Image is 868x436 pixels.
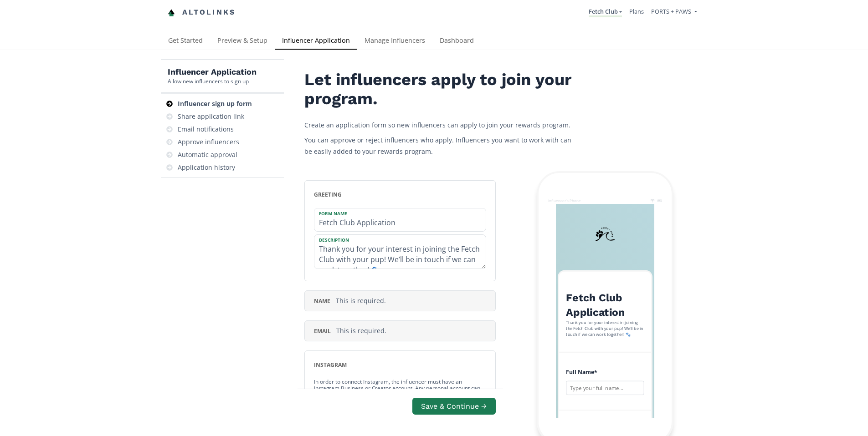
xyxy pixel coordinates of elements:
div: Automatic approval [178,150,237,159]
a: Get Started [161,32,210,51]
a: Preview & Setup [210,32,275,51]
div: Allow new influencers to sign up [168,77,257,85]
p: Create an application form so new influencers can apply to join your rewards program. [304,119,578,131]
span: PORTS + PAWS [651,7,691,15]
span: name [314,297,330,305]
small: In order to connect Instagram, the influencer must have an Instagram Business or Creator account. [314,374,480,401]
p: You can approve or reject influencers who apply. Influencers you want to work with can be easily ... [304,134,578,157]
a: PORTS + PAWS [651,7,697,18]
span: This is required. [336,296,386,305]
h2: Let influencers apply to join your program. [304,71,578,108]
h4: Full Name * [566,368,644,378]
a: Plans [629,7,644,15]
a: Fetch Club [589,7,622,17]
iframe: chat widget [9,9,38,36]
div: Approve influencers [178,137,239,147]
span: instagram [314,361,347,369]
h5: Influencer Application [168,66,257,77]
a: Influencer Application [275,32,357,51]
a: Manage Influencers [357,32,432,51]
span: email [314,327,331,335]
div: Thank you for your interest in joining the Fetch Club with your pup! We’ll be in touch if we can ... [566,320,644,337]
div: Share application link [178,112,244,121]
img: 3tHQrn6uuTer [594,223,616,245]
span: This is required. [336,326,386,335]
button: Save & Continue → [412,398,495,415]
div: Email notifications [178,125,234,134]
a: Altolinks [168,5,236,20]
span: greeting [314,191,342,198]
label: Description [314,235,477,243]
input: Type your full name... [566,381,644,395]
a: Dashboard [432,32,481,51]
div: Application history [178,163,235,172]
img: favicon-32x32.png [168,9,175,16]
h2: Fetch Club Application [566,291,644,320]
div: Influencer sign up form [178,99,252,108]
textarea: Thank you for your interest in joining the Fetch Club with your pup! We’ll be in touch if we can ... [314,235,486,269]
div: Influencer's Phone [548,198,581,203]
label: Form Name [314,208,477,217]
